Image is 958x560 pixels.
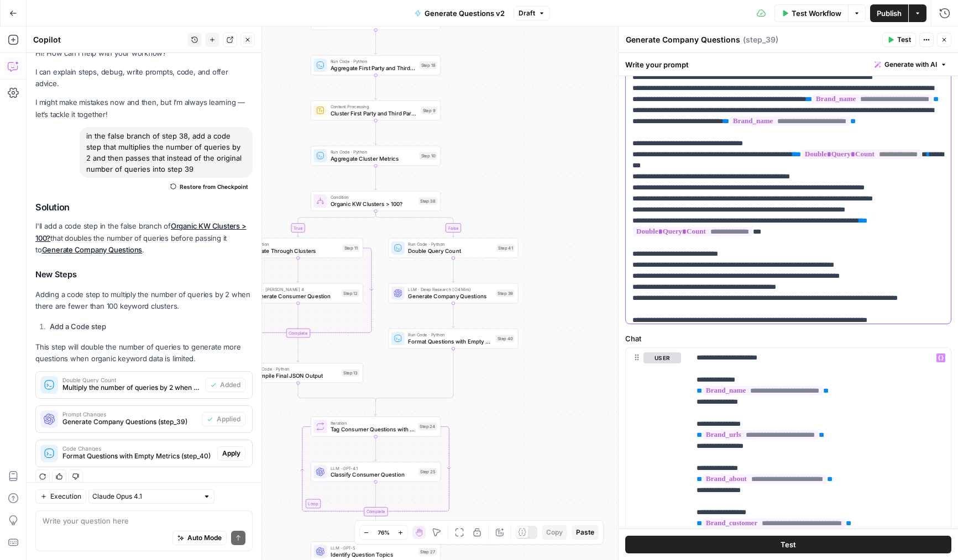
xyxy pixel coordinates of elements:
button: Applied [202,412,245,426]
div: Step 12 [342,289,359,297]
div: Step 9 [421,107,437,114]
span: Format Questions with Empty Metrics (step_40) [62,451,213,461]
img: 14hgftugzlhicq6oh3k7w4rc46c1 [316,106,324,114]
span: Double Query Count [62,377,201,383]
span: Filter Out Third Party Brands from Keywords [331,19,416,27]
strong: Add a Code step [50,322,106,331]
span: Generate Company Questions [408,292,493,300]
div: Step 24 [418,423,437,431]
span: Draft [519,8,535,18]
g: Edge from step_17 to step_18 [374,30,377,54]
span: Execution [50,492,81,501]
button: Paste [572,525,599,540]
div: Complete [364,507,388,516]
span: Iteration [331,419,415,426]
button: Auto Mode [172,531,227,545]
g: Edge from step_13 to step_38-conditional-end [298,383,375,402]
a: Generate Company Questions [42,245,143,254]
div: Run Code · PythonDouble Query CountStep 41 [388,238,518,258]
span: Aggregate First Party and Third Party Keywords [331,64,416,72]
button: Apply [217,446,245,461]
span: Multiply the number of queries by 2 when organic keyword clusters are less than 100 [62,383,201,393]
span: Content Processing [331,103,418,110]
span: Test [781,539,796,550]
span: Generate with AI [884,60,937,70]
div: Run Code · PythonCompile Final JSON OutputStep 13 [233,363,363,383]
div: LLM · GPT-4.1Classify Consumer QuestionStep 25 [311,462,441,482]
span: LLM · GPT-4.1 [331,464,415,471]
g: Edge from step_40 to step_38-conditional-end [376,348,453,402]
span: 76% [378,528,390,537]
div: Step 13 [342,369,359,377]
span: ( step_39 ) [743,34,778,45]
div: Content ProcessingCluster First Party and Third Party KeywordsStep 9 [311,101,441,120]
button: Test Workflow [774,4,848,22]
div: Complete [286,329,310,338]
p: Adding a code step to multiply the number of queries by 2 when there are fewer than 100 keyword c... [35,289,253,312]
span: Code Changes [62,446,213,451]
g: Edge from step_41 to step_39 [452,258,455,282]
div: Step 10 [420,152,437,160]
g: Edge from step_38 to step_11 [297,211,376,237]
span: Generate Company Questions (step_39) [62,417,197,427]
div: Step 18 [420,61,437,69]
span: LLM · GPT-5 [331,545,415,551]
div: Step 39 [496,289,514,297]
p: This step will double the number of queries to generate more questions when organic keyword data ... [35,341,253,364]
h3: New Steps [35,267,253,282]
span: Condition [331,194,415,200]
span: Prompt Changes [62,411,197,417]
span: Tag Consumer Questions with Attributes [331,425,415,434]
g: Edge from step_11-iteration-end to step_13 [297,337,300,362]
span: Copy [546,527,563,537]
div: Write your prompt [619,53,958,76]
button: Draft [514,6,550,20]
span: Auto Mode [187,533,222,543]
span: Identify Question Topics [331,550,415,558]
div: LoopIterationIterate Through ClustersStep 11 [233,238,363,258]
p: Hi! How can I help with your workflow? [35,47,253,59]
button: Generate with AI [870,57,951,72]
button: Restore from Checkpoint [166,180,253,193]
span: Added [220,380,240,390]
p: I might make mistakes now and then, but I’m always learning — let’s tackle it together! [35,97,253,120]
span: Generate Consumer Question [253,292,338,300]
button: Execution [35,489,86,504]
g: Edge from step_18 to step_9 [374,75,377,99]
div: Complete [311,507,441,516]
div: Filter Out Third Party Brands from Keywords [311,10,441,30]
div: ConditionOrganic KW Clusters > 100?Step 38 [311,191,441,211]
span: Applied [217,414,240,424]
input: Claude Opus 4.1 [92,491,198,502]
span: Double Query Count [408,247,493,255]
div: Copilot [33,34,184,45]
button: Publish [870,4,908,22]
g: Edge from step_11 to step_12 [297,258,300,282]
div: Run Code · PythonAggregate Cluster MetricsStep 10 [311,146,441,166]
p: I'll add a code step in the false branch of that doubles the number of queries before passing it ... [35,220,253,255]
span: Run Code · Python [253,366,338,372]
span: Compile Final JSON Output [253,372,338,380]
span: Test [897,35,911,45]
div: LLM · Deep Research (O4 Mini)Generate Company QuestionsStep 39 [388,283,518,303]
h2: Solution [35,202,253,213]
span: LLM · Deep Research (O4 Mini) [408,286,493,293]
div: Run Code · PythonAggregate First Party and Third Party KeywordsStep 18 [311,55,441,75]
div: Complete [233,329,363,338]
g: Edge from step_10 to step_38 [374,166,377,190]
span: Apply [222,448,240,458]
g: Edge from step_39 to step_40 [452,303,455,327]
label: Chat [625,333,951,344]
span: Iteration [253,241,339,247]
span: LLM · [PERSON_NAME] 4 [253,286,338,293]
div: LoopIterationTag Consumer Questions with AttributesStep 24 [311,416,441,436]
span: Classify Consumer Question [331,471,415,479]
div: LLM · [PERSON_NAME] 4Generate Consumer QuestionStep 12 [233,283,363,303]
div: Run Code · PythonFormat Questions with Empty MetricsStep 40 [388,329,518,348]
span: Generate Questions v2 [425,8,505,19]
button: Added [205,378,245,392]
button: Test [882,33,916,47]
span: Publish [877,8,902,19]
g: Edge from step_24 to step_25 [374,437,377,461]
span: Cluster First Party and Third Party Keywords [331,109,418,118]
